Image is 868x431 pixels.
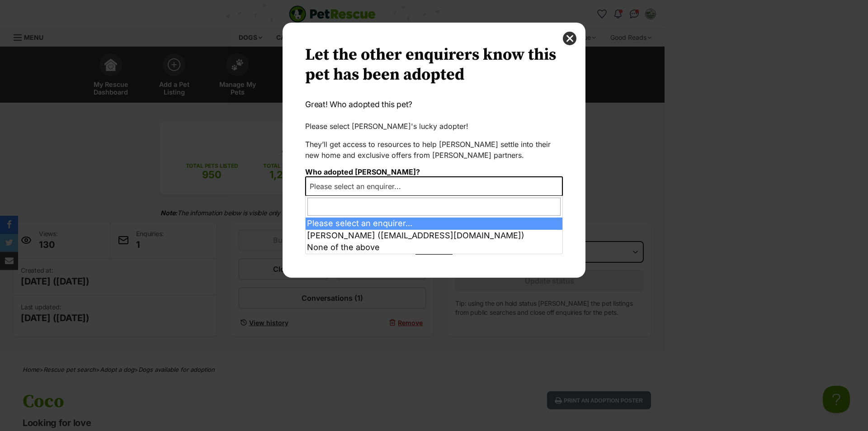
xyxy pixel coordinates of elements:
[305,247,563,255] a: Don't send
[305,121,563,132] p: Please select [PERSON_NAME]'s lucky adopter!
[305,139,563,161] p: They’ll get access to resources to help [PERSON_NAME] settle into their new home and exclusive of...
[306,242,562,254] li: None of the above
[305,176,563,196] span: Please select an enquirer...
[306,180,410,193] span: Please select an enquirer...
[306,218,562,230] li: Please select an enquirer...
[306,230,562,242] li: [PERSON_NAME] ([EMAIL_ADDRESS][DOMAIN_NAME])
[305,167,420,176] label: Who adopted [PERSON_NAME]?
[305,99,563,110] p: Great! Who adopted this pet?
[563,32,576,45] button: close
[305,45,563,85] h2: Let the other enquirers know this pet has been adopted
